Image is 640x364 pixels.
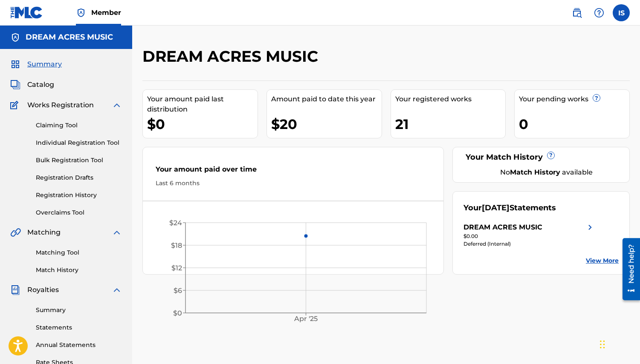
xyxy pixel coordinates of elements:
[463,232,596,240] div: $0.00
[173,309,182,317] tspan: $0
[142,47,322,66] h2: DREAM ACRES MUSIC
[482,203,510,212] span: [DATE]
[36,173,122,182] a: Registration Drafts
[112,285,122,295] img: expand
[593,95,600,101] span: ?
[36,323,122,332] a: Statements
[594,8,604,18] img: help
[474,167,619,178] div: No available
[395,115,506,134] div: 21
[171,264,182,272] tspan: $12
[597,323,640,364] iframe: Chat Widget
[600,332,605,357] div: Drag
[294,315,318,323] tspan: Apr '25
[36,191,122,200] a: Registration History
[510,168,560,176] strong: Match History
[112,100,122,110] img: expand
[10,59,20,69] img: Summary
[156,164,431,179] div: Your amount paid over time
[395,94,506,104] div: Your registered works
[10,227,21,238] img: Matching
[10,32,20,43] img: Accounts
[112,227,122,238] img: expand
[10,6,43,19] img: MLC Logo
[585,222,595,232] img: right chevron icon
[10,285,20,295] img: Royalties
[271,115,382,134] div: $20
[36,248,122,257] a: Matching Tool
[27,59,62,69] span: Summary
[10,59,62,69] a: SummarySummary
[547,152,554,159] span: ?
[271,94,382,104] div: Amount paid to date this year
[591,4,608,21] div: Help
[27,100,94,110] span: Works Registration
[156,179,431,188] div: Last 6 months
[519,115,629,134] div: 0
[586,256,619,265] a: View More
[169,219,182,227] tspan: $24
[171,241,182,249] tspan: $18
[27,80,54,90] span: Catalog
[572,8,582,18] img: search
[519,94,629,104] div: Your pending works
[463,152,619,163] div: Your Match History
[463,222,542,232] div: DREAM ACRES MUSIC
[36,121,122,130] a: Claiming Tool
[36,266,122,275] a: Match History
[463,222,596,248] a: DREAM ACRES MUSICright chevron icon$0.00Deferred (Internal)
[10,80,20,90] img: Catalog
[174,287,182,295] tspan: $6
[616,233,640,306] iframe: Resource Center
[36,306,122,315] a: Summary
[568,4,585,21] a: Public Search
[147,115,258,134] div: $0
[613,4,630,21] div: User Menu
[76,8,86,18] img: Top Rightsholder
[10,80,54,90] a: CatalogCatalog
[91,8,121,17] span: Member
[147,94,258,115] div: Your amount paid last distribution
[36,208,122,217] a: Overclaims Tool
[26,32,113,42] h5: DREAM ACRES MUSIC
[27,227,61,238] span: Matching
[10,100,21,110] img: Works Registration
[27,285,59,295] span: Royalties
[463,202,556,214] div: Your Statements
[36,341,122,350] a: Annual Statements
[463,240,596,248] div: Deferred (Internal)
[36,156,122,165] a: Bulk Registration Tool
[36,138,122,147] a: Individual Registration Tool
